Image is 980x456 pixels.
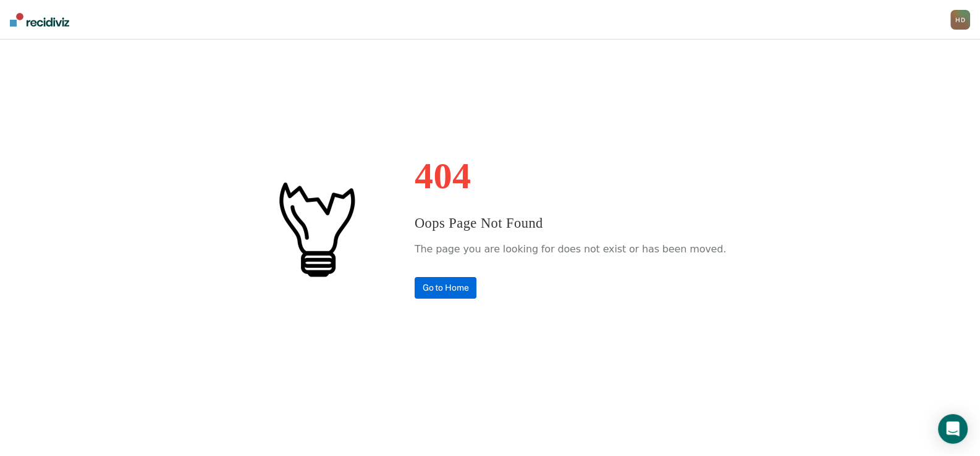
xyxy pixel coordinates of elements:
[415,157,726,194] h1: 404
[950,10,970,30] div: H D
[415,213,726,234] h3: Oops Page Not Found
[415,240,726,259] p: The page you are looking for does not exist or has been moved.
[415,277,477,299] a: Go to Home
[254,167,378,290] img: #
[938,414,968,444] div: Open Intercom Messenger
[950,10,970,30] button: HD
[10,13,69,27] img: Recidiviz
